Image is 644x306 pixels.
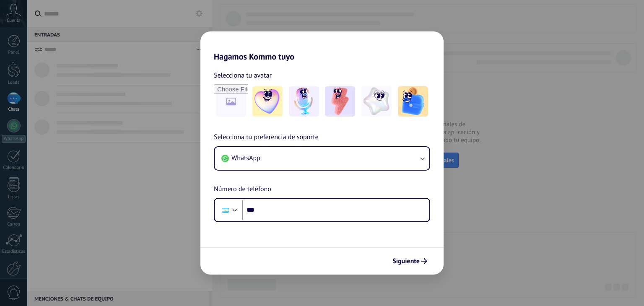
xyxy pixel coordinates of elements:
[215,147,429,170] button: WhatsApp
[231,154,260,162] span: WhatsApp
[214,70,272,81] span: Selecciona tu avatar
[389,254,431,268] button: Siguiente
[200,31,444,62] h2: Hagamos Kommo tuyo
[252,86,283,117] img: -1.jpeg
[361,86,392,117] img: -4.jpeg
[325,86,355,117] img: -3.jpeg
[214,184,271,195] span: Número de teléfono
[217,201,233,219] div: Argentina: + 54
[392,258,420,264] span: Siguiente
[289,86,319,117] img: -2.jpeg
[214,132,319,143] span: Selecciona tu preferencia de soporte
[398,86,428,117] img: -5.jpeg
